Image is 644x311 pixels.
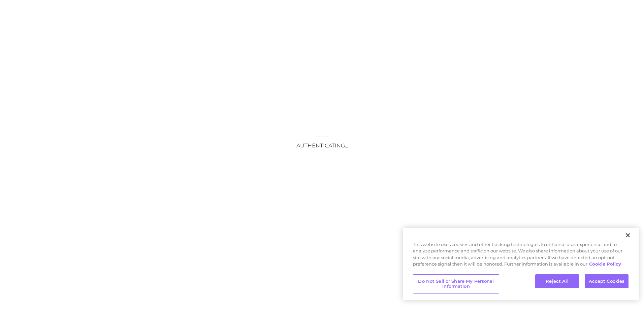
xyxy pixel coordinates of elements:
h3: Authenticating... [255,142,389,149]
div: Cookie banner [403,228,639,300]
div: This website uses cookies and other tracking technologies to enhance user experience and to analy... [403,241,639,271]
button: Do Not Sell or Share My Personal Information, Opens the preference center dialog [413,274,499,293]
a: More information about your privacy, opens in a new tab [589,261,621,267]
button: Close [620,228,635,243]
div: Privacy [403,228,639,300]
button: Accept Cookies [585,274,629,288]
button: Reject All [535,274,579,288]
